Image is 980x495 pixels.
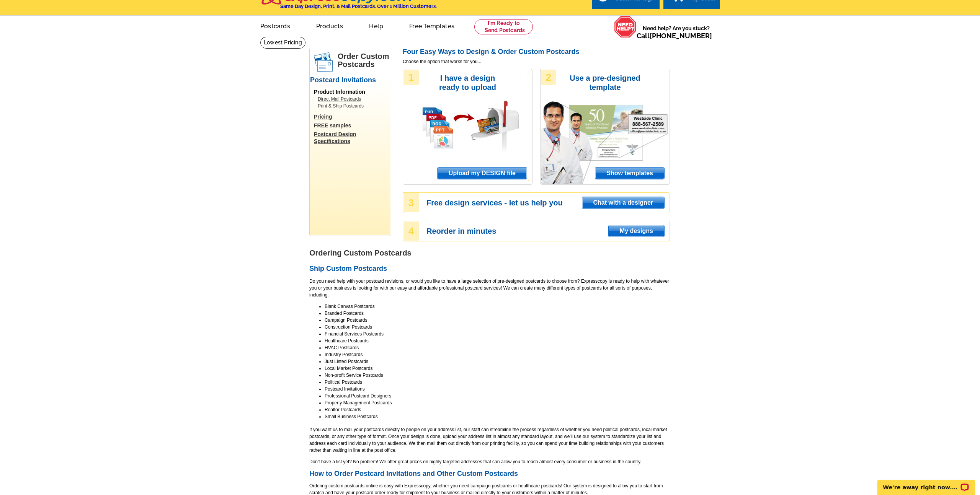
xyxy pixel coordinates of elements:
strong: How to Order Postcard Invitations and Other Custom Postcards [309,470,518,477]
h1: Order Custom Postcards [338,52,390,68]
li: HVAC Postcards [325,344,670,351]
a: Products [304,16,356,34]
img: postcards.png [314,52,333,72]
p: Do you need help with your postcard revisions, or would you like to have a large selection of pre... [309,278,670,298]
h2: Postcard Invitations [310,76,390,85]
div: 2 [541,70,556,85]
li: Non-profit Service Postcards [325,372,670,379]
strong: Ordering Custom Postcards [309,249,412,257]
a: Print & Ship Postcards [318,103,387,109]
img: help [614,16,637,38]
h3: Use a pre-designed template [566,73,644,92]
li: Local Market Postcards [325,365,670,372]
li: Blank Canvas Postcards [325,303,670,310]
h3: Reorder in minutes [426,228,669,234]
div: 4 [403,221,419,241]
a: My designs [608,225,665,237]
li: Postcard Invitations [325,386,670,392]
a: Postcard Design Specifications [314,131,390,145]
h3: I have a design ready to upload [428,73,507,92]
p: Don't have a list yet? No problem! We offer great prices on highly targeted addresses that can al... [309,458,670,465]
span: Show templates [595,168,664,179]
li: Construction Postcards [325,324,670,331]
li: Campaign Postcards [325,317,670,324]
li: Professional Postcard Designers [325,392,670,399]
a: Upload my DESIGN file [437,167,527,179]
a: Direct Mail Postcards [318,96,387,103]
div: 3 [403,193,419,212]
a: Show templates [595,167,665,179]
span: Upload my DESIGN file [438,168,527,179]
span: Choose the option that works for you... [403,58,670,65]
p: If you want us to mail your postcards directly to people on your address list, our staff can stre... [309,426,670,454]
h2: Ship Custom Postcards [309,265,670,273]
li: Branded Postcards [325,310,670,317]
iframe: LiveChat chat widget [872,471,980,495]
span: Need help? Are you stuck? [637,24,716,40]
li: Healthcare Postcards [325,337,670,344]
span: My designs [609,225,664,237]
h3: Free design services - let us help you [426,199,669,206]
h4: Same Day Design, Print, & Mail Postcards. Over 1 Million Customers. [280,3,437,9]
span: Call [637,32,712,40]
a: Postcards [248,16,302,34]
h2: Four Easy Ways to Design & Order Custom Postcards [403,48,670,56]
a: Free Templates [397,16,467,34]
a: Help [357,16,395,34]
a: Chat with a designer [582,197,665,209]
a: [PHONE_NUMBER] [650,32,712,40]
li: Political Postcards [325,379,670,386]
a: FREE samples [314,122,390,129]
li: Financial Services Postcards [325,331,670,337]
div: 1 [403,70,419,85]
li: Small Business Postcards [325,413,670,420]
li: Property Management Postcards [325,399,670,406]
a: Pricing [314,113,390,120]
li: Just Listed Postcards [325,358,670,365]
li: Realtor Postcards [325,406,670,413]
li: Industry Postcards [325,351,670,358]
span: Product Information [314,89,365,95]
